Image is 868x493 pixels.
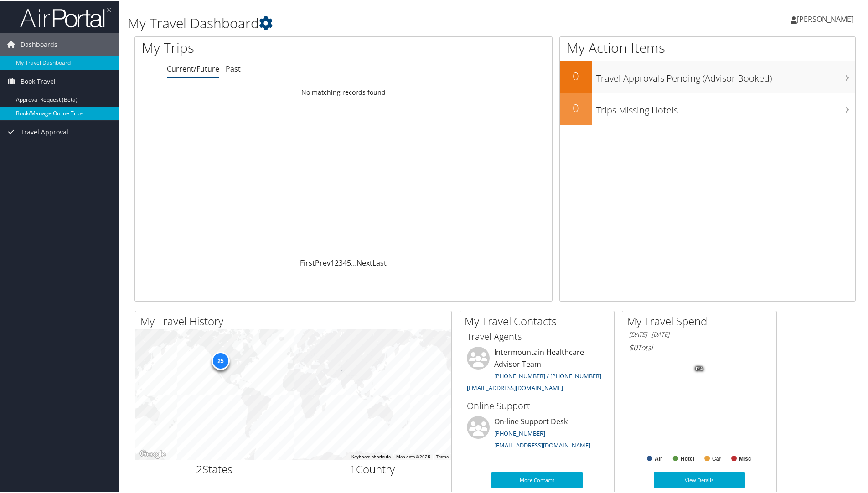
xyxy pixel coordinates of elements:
span: 2 [196,461,202,476]
h6: Total [629,342,770,352]
h2: States [142,461,287,476]
a: 1 [331,257,335,267]
a: [PHONE_NUMBER] [494,428,545,437]
a: Prev [315,257,331,267]
a: Last [372,257,387,267]
h2: My Travel History [140,313,451,328]
span: Map data ©2025 [396,453,430,458]
button: Keyboard shortcuts [351,453,391,459]
tspan: 0% [696,365,703,371]
span: [PERSON_NAME] [797,13,853,23]
text: Air [655,455,662,461]
h2: My Travel Spend [627,313,776,328]
span: Travel Approval [21,120,68,143]
h2: 0 [560,99,592,115]
h2: My Travel Contacts [465,313,614,328]
a: Next [356,257,372,267]
span: $0 [629,342,637,352]
span: 1 [350,461,356,476]
td: No matching records found [135,83,552,100]
h1: My Action Items [560,37,855,56]
a: 3 [339,257,343,267]
a: [PERSON_NAME] [790,5,863,32]
h3: Trips Missing Hotels [596,98,855,116]
a: First [300,257,315,267]
h3: Online Support [467,399,607,411]
a: Terms (opens in new tab) [436,453,449,458]
a: More Contacts [491,471,583,488]
a: 0Travel Approvals Pending (Advisor Booked) [560,60,855,92]
text: Hotel [681,455,694,461]
h1: My Trips [142,37,372,56]
h3: Travel Approvals Pending (Advisor Booked) [596,67,855,84]
text: Car [712,455,721,461]
a: [EMAIL_ADDRESS][DOMAIN_NAME] [494,440,590,448]
li: Intermountain Healthcare Advisor Team [462,346,612,395]
a: 4 [343,257,347,267]
h2: Country [300,461,445,476]
h6: [DATE] - [DATE] [629,329,770,338]
h2: 0 [560,67,592,83]
span: Book Travel [21,69,56,92]
img: Google [138,447,168,459]
div: 25 [212,351,230,369]
li: On-line Support Desk [462,415,612,452]
a: 2 [335,257,339,267]
a: [EMAIL_ADDRESS][DOMAIN_NAME] [467,383,563,391]
a: Past [226,63,241,73]
h1: My Travel Dashboard [128,13,618,32]
text: Misc [739,455,751,461]
span: … [351,257,356,267]
a: [PHONE_NUMBER] / [PHONE_NUMBER] [494,371,601,379]
img: airportal-logo.png [20,6,111,27]
a: Current/Future [167,63,219,73]
a: 0Trips Missing Hotels [560,92,855,124]
h3: Travel Agents [467,329,607,342]
span: Dashboards [21,32,57,55]
a: Open this area in Google Maps (opens a new window) [138,447,168,459]
a: View Details [654,471,745,488]
a: 5 [347,257,351,267]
